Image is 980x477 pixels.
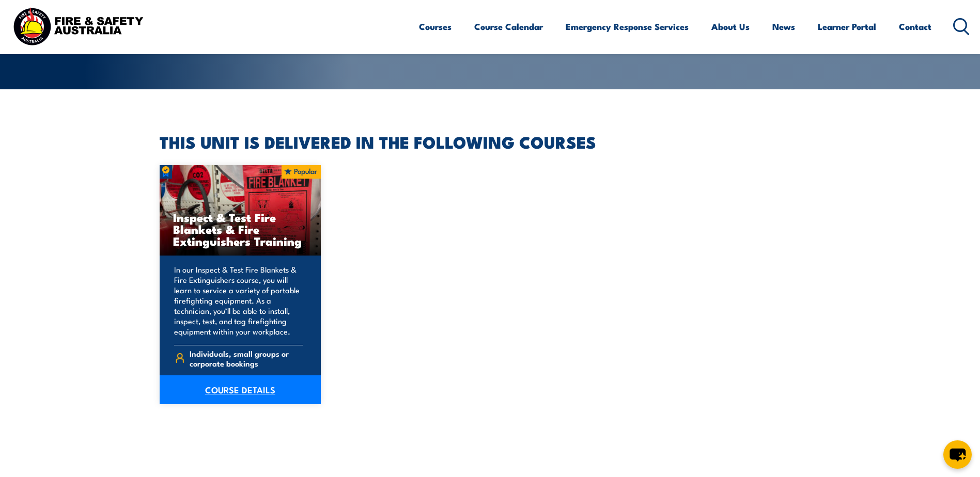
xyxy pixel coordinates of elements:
[566,13,689,40] a: Emergency Response Services
[943,440,972,469] button: chat-button
[474,13,543,40] a: Course Calendar
[160,375,321,404] a: COURSE DETAILS
[711,13,750,40] a: About Us
[772,13,795,40] a: News
[899,13,931,40] a: Contact
[419,13,452,40] a: Courses
[160,134,821,149] h2: THIS UNIT IS DELIVERED IN THE FOLLOWING COURSES
[190,348,303,368] span: Individuals, small groups or corporate bookings
[173,211,308,247] h3: Inspect & Test Fire Blankets & Fire Extinguishers Training
[818,13,876,40] a: Learner Portal
[174,264,304,337] p: In our Inspect & Test Fire Blankets & Fire Extinguishers course, you will learn to service a vari...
